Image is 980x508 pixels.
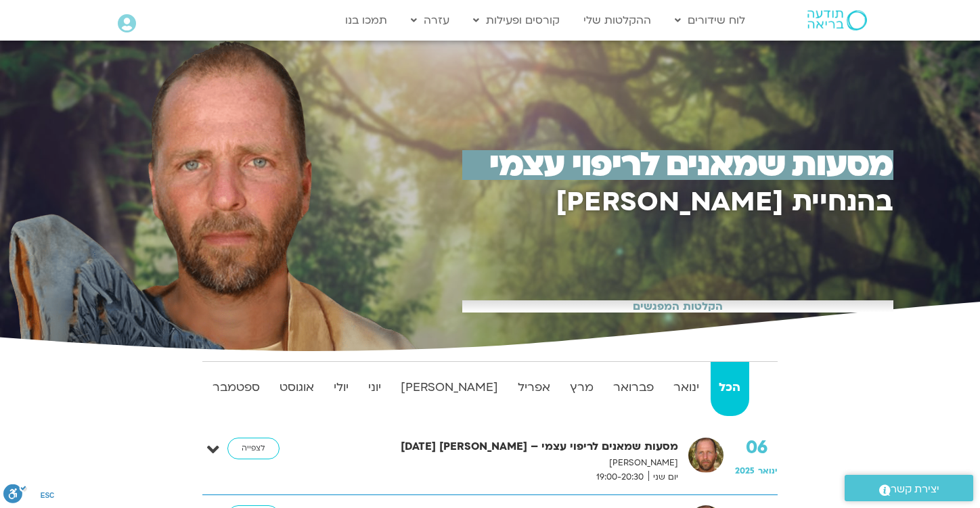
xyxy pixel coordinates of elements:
[359,377,389,398] strong: יוני
[510,362,559,416] a: אפריל
[271,362,322,416] a: אוגוסט
[271,377,322,398] strong: אוגוסט
[648,470,678,484] span: יום שני
[323,438,678,456] strong: מסעות שמאנים לריפוי עצמי – [PERSON_NAME] [DATE]
[204,377,268,398] strong: ספטמבר
[562,377,602,398] strong: מרץ
[466,7,566,33] a: קורסים ופעילות
[711,362,749,416] a: הכל
[735,465,755,476] span: 2025
[735,438,778,458] strong: 06
[562,362,602,416] a: מרץ
[605,362,663,416] a: פברואר
[325,377,357,398] strong: יולי
[592,470,648,484] span: 19:00-20:30
[510,377,559,398] strong: אפריל
[845,475,973,501] a: יצירת קשר
[807,10,867,30] img: תודעה בריאה
[325,362,357,416] a: יולי
[392,362,506,416] a: [PERSON_NAME]
[227,438,280,459] a: לצפייה
[462,300,893,313] h2: הקלטות המפגשים
[404,7,456,33] a: עזרה
[605,377,663,398] strong: פברואר
[665,362,708,416] a: ינואר
[711,377,749,398] strong: הכל
[668,7,752,33] a: לוח שידורים
[462,190,893,215] h1: בהנחיית [PERSON_NAME]
[462,150,893,181] h1: מסעות שמאנים לריפוי עצמי
[891,480,939,499] span: יצירת קשר
[758,465,778,476] span: ינואר
[359,362,389,416] a: יוני
[392,377,506,398] strong: [PERSON_NAME]
[665,377,708,398] strong: ינואר
[204,362,268,416] a: ספטמבר
[323,456,678,470] p: [PERSON_NAME]
[577,7,658,33] a: ההקלטות שלי
[338,7,394,33] a: תמכו בנו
